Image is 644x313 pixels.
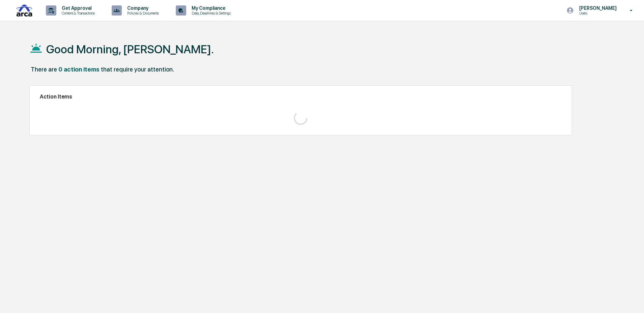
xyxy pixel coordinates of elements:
[40,93,561,100] h2: Action Items
[186,5,234,11] p: My Compliance
[186,11,234,16] p: Data, Deadlines & Settings
[46,42,214,56] h1: Good Morning, [PERSON_NAME].
[16,3,32,18] img: logo
[58,66,100,73] div: 0 action items
[122,5,162,11] p: Company
[122,11,162,16] p: Policies & Documents
[31,66,57,73] div: There are
[101,66,174,73] div: that require your attention.
[56,5,98,11] p: Get Approval
[574,5,620,11] p: [PERSON_NAME]
[574,11,620,16] p: Users
[56,11,98,16] p: Content & Transactions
